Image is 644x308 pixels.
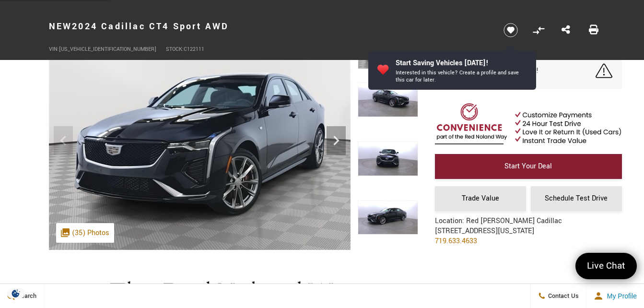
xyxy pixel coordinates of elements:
[435,186,526,211] a: Trade Value
[184,46,204,53] span: C122111
[586,284,644,308] button: Open user profile menu
[5,288,27,298] img: Opt-Out Icon
[166,46,184,53] span: Stock:
[358,83,418,117] img: New 2024 Black Cadillac Sport image 2
[603,292,637,300] span: My Profile
[5,288,27,298] section: Click to Open Cookie Consent Modal
[56,223,114,243] div: (35) Photos
[49,46,59,53] span: VIN:
[49,20,72,33] strong: New
[575,253,637,279] a: Live Chat
[435,154,622,179] a: Start Your Deal
[500,23,521,38] button: Save vehicle
[545,193,608,203] span: Schedule Test Drive
[531,23,546,37] button: Compare Vehicle
[589,24,598,36] a: Print this New 2024 Cadillac CT4 Sport AWD
[562,24,570,36] a: Share this New 2024 Cadillac CT4 Sport AWD
[462,193,499,203] span: Trade Value
[327,126,346,155] div: Next
[358,201,418,235] img: New 2024 Black Cadillac Sport image 4
[358,142,418,176] img: New 2024 Black Cadillac Sport image 3
[435,216,562,253] div: Location: Red [PERSON_NAME] Cadillac [STREET_ADDRESS][US_STATE]
[59,46,156,53] span: [US_VEHICLE_IDENTIFICATION_NUMBER]
[504,161,552,171] span: Start Your Deal
[445,66,539,76] span: Only 2 CT4 Sport left in stock!
[546,292,579,300] span: Contact Us
[49,7,488,46] h1: 2024 Cadillac CT4 Sport AWD
[435,236,477,246] a: 719.633.4633
[531,186,622,211] a: Schedule Test Drive
[49,24,351,250] img: New 2024 Black Cadillac Sport image 1
[582,260,630,272] span: Live Chat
